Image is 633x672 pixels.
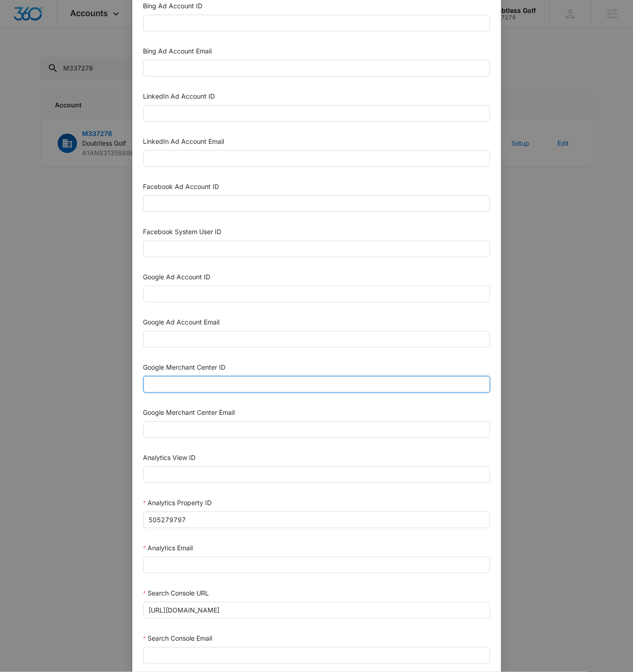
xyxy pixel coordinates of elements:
label: LinkedIn Ad Account Email [143,137,225,145]
input: Facebook Ad Account ID [143,195,490,212]
input: Search Console URL [143,602,490,619]
label: Bing Ad Account ID [143,2,203,10]
input: Search Console Email [143,647,490,664]
input: Google Merchant Center ID [143,376,490,393]
input: Google Merchant Center Email [143,421,490,438]
label: Analytics View ID [143,454,196,461]
label: Google Merchant Center ID [143,363,226,371]
label: Analytics Property ID [143,499,212,507]
input: Facebook System User ID [143,241,490,257]
input: Bing Ad Account Email [143,60,490,77]
label: Search Console URL [143,589,209,597]
input: Bing Ad Account ID [143,15,490,31]
input: Analytics View ID [143,466,490,483]
label: Google Ad Account ID [143,273,211,281]
input: Analytics Property ID [143,512,490,528]
input: LinkedIn Ad Account Email [143,150,490,167]
label: LinkedIn Ad Account ID [143,92,215,100]
label: Google Merchant Center Email [143,408,235,416]
input: Google Ad Account Email [143,331,490,348]
input: Google Ad Account ID [143,286,490,302]
input: LinkedIn Ad Account ID [143,105,490,122]
label: Search Console Email [143,634,212,642]
label: Facebook Ad Account ID [143,183,219,190]
label: Google Ad Account Email [143,318,220,326]
label: Analytics Email [143,544,193,552]
label: Bing Ad Account Email [143,47,212,55]
label: Facebook System User ID [143,228,222,236]
input: Analytics Email [143,557,490,573]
